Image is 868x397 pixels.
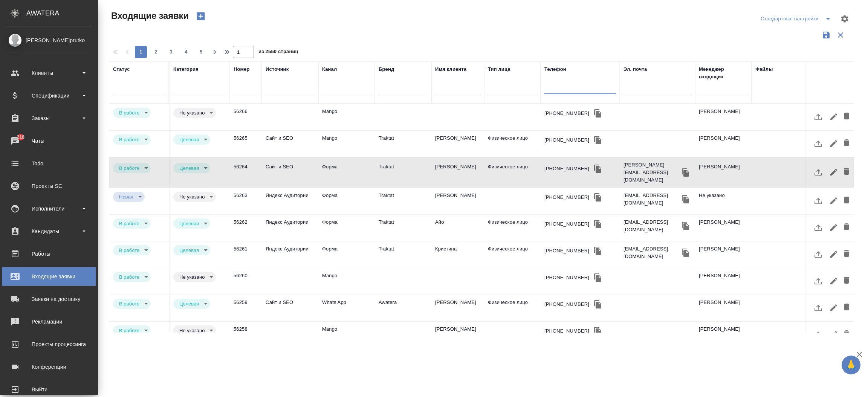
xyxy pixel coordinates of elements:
td: Сайт и SEO [262,295,318,321]
td: [PERSON_NAME] [431,295,484,321]
button: Новая [117,194,136,200]
td: [PERSON_NAME] [431,322,484,348]
button: Редактировать [827,299,840,317]
button: 2 [150,46,162,58]
div: Клиенты [6,67,92,79]
div: В работе [173,192,216,202]
a: Todo [2,154,96,173]
td: [PERSON_NAME] [695,104,752,130]
td: Айо [431,215,484,241]
td: Сайт и SEO [262,159,318,186]
button: Создать [192,10,210,23]
span: Входящие заявки [109,10,189,22]
div: В работе [113,192,145,202]
div: [PHONE_NUMBER] [544,165,589,173]
button: Загрузить файл [809,325,827,344]
div: В работе [173,163,210,173]
div: [PHONE_NUMBER] [544,247,589,255]
span: 🙏 [845,357,857,373]
button: Удалить [840,192,853,210]
button: Скопировать [592,192,604,203]
button: Загрузить файл [809,108,827,126]
div: В работе [173,245,210,255]
button: Редактировать [827,325,840,344]
td: [PERSON_NAME] [431,159,484,186]
td: Traktat [375,159,431,186]
td: Физическое лицо [484,159,541,186]
div: Выйти [6,384,92,395]
div: Рекламации [6,316,92,327]
span: 3 [165,48,177,56]
button: В работе [117,165,142,171]
button: Сбросить фильтры [833,28,848,42]
div: Категория [173,66,199,73]
button: Удалить [840,108,853,126]
button: 5 [195,46,207,58]
button: Редактировать [827,245,840,263]
button: Не указано [177,110,207,116]
button: Скопировать [680,220,691,232]
td: Форма [318,188,375,214]
div: Кандидаты [6,226,92,237]
td: Не указано [695,188,752,214]
span: 2 [150,48,162,56]
td: Физическое лицо [484,241,541,268]
div: Проекты SC [6,180,92,192]
td: Яндекс Аудитории [262,241,318,268]
button: Загрузить файл [809,272,827,290]
a: Входящие заявки [2,267,96,286]
div: Конференции [6,361,92,373]
td: Traktat [375,215,431,241]
div: В работе [173,272,216,282]
button: Скопировать [592,299,604,310]
td: 56266 [230,104,262,130]
button: Загрузить файл [809,299,827,317]
button: Целевая [177,301,201,307]
td: Кристина [431,241,484,268]
button: Загрузить файл [809,245,827,263]
div: Канал [322,66,337,73]
div: В работе [113,163,151,173]
button: Скопировать [592,272,604,283]
td: [PERSON_NAME] [431,131,484,157]
a: Проекты SC [2,177,96,195]
div: [PHONE_NUMBER] [544,301,589,308]
button: В работе [117,327,142,334]
td: 56265 [230,131,262,157]
button: Целевая [177,165,201,171]
div: [PHONE_NUMBER] [544,194,589,201]
td: 56261 [230,241,262,268]
td: [PERSON_NAME] [695,215,752,241]
td: [PERSON_NAME] [695,159,752,186]
span: из 2550 страниц [258,47,298,58]
td: 56259 [230,295,262,321]
button: Удалить [840,272,853,290]
td: [PERSON_NAME] [695,322,752,348]
div: В работе [113,218,151,229]
span: 4 [180,48,192,56]
div: [PHONE_NUMBER] [544,327,589,335]
td: Mango [318,104,375,130]
td: 56260 [230,268,262,295]
div: В работе [173,218,210,229]
button: Скопировать [592,134,604,146]
td: Mango [318,131,375,157]
button: Скопировать [592,245,604,257]
td: Mango [318,268,375,295]
span: 218 [12,133,29,141]
button: Скопировать [592,218,604,230]
td: 56264 [230,159,262,186]
a: Проекты процессинга [2,335,96,354]
div: В работе [173,325,216,336]
div: В работе [113,134,151,145]
a: Конференции [2,357,96,376]
td: Mango [318,322,375,348]
div: Заявки на доставку [6,293,92,305]
button: Редактировать [827,163,840,181]
div: [PHONE_NUMBER] [544,274,589,281]
div: Имя клиента [435,66,466,73]
button: Загрузить файл [809,163,827,181]
div: Тип лица [488,66,510,73]
div: В работе [113,245,151,255]
div: В работе [113,299,151,309]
